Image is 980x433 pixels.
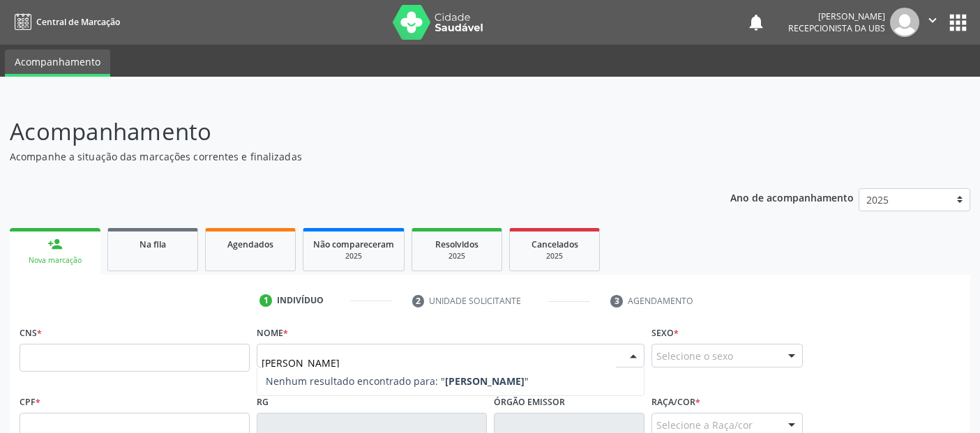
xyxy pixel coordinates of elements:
span: Não compareceram [313,238,394,250]
div: person_add [47,236,63,252]
span: Resolvidos [435,238,478,250]
label: RG [257,391,269,413]
label: Nome [257,322,288,344]
div: 2025 [422,251,492,261]
span: Selecione a Raça/cor [656,418,753,432]
p: Ano de acompanhamento [730,188,854,206]
button:  [919,8,946,37]
button: notifications [746,13,766,32]
div: 1 [259,294,272,307]
label: Sexo [651,322,679,344]
span: Cancelados [532,238,578,250]
p: Acompanhe a situação das marcações correntes e finalizadas [10,149,682,164]
span: Nenhum resultado encontrado para: " " [266,374,529,388]
label: Raça/cor [651,391,700,413]
span: Agendados [227,238,273,250]
input: Busque pelo nome (ou informe CNS ou CPF ao lado) [262,349,616,377]
i:  [925,13,940,28]
div: [PERSON_NAME] [788,10,885,22]
div: 2025 [520,251,589,261]
label: CNS [20,322,42,344]
div: Nova marcação [20,255,91,266]
img: img [890,8,919,37]
span: Na fila [140,238,166,250]
label: Órgão emissor [494,391,565,413]
p: Acompanhamento [10,114,682,149]
span: Selecione o sexo [656,349,733,363]
a: Central de Marcação [10,10,120,33]
button: apps [946,10,970,35]
strong: [PERSON_NAME] [445,374,525,388]
div: Indivíduo [277,294,324,307]
div: 2025 [313,251,394,261]
a: Acompanhamento [5,50,110,77]
span: Central de Marcação [36,16,120,28]
span: Recepcionista da UBS [788,22,885,34]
